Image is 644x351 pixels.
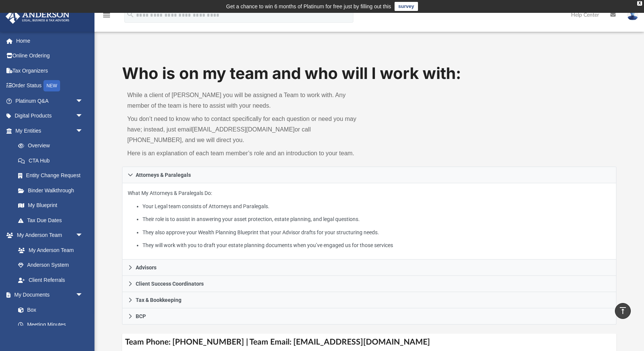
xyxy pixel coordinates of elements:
a: Binder Walkthrough [11,183,94,198]
div: Attorneys & Paralegals [122,183,617,260]
div: NEW [43,80,60,91]
li: Their role is to assist in answering your asset protection, estate planning, and legal questions. [142,215,611,224]
span: Advisors [136,265,156,270]
a: survey [395,2,418,11]
span: arrow_drop_down [76,108,91,124]
a: BCP [122,308,617,325]
h1: Who is on my team and who will I work with: [122,62,617,85]
a: Attorneys & Paralegals [122,167,617,183]
a: menu [102,14,111,20]
a: Client Success Coordinators [122,276,617,292]
a: Box [11,302,87,317]
li: They also approve your Wealth Planning Blueprint that your Advisor drafts for your structuring ne... [142,228,611,237]
i: search [126,10,135,19]
a: Tax Due Dates [11,213,94,228]
span: arrow_drop_down [76,123,91,139]
a: Tax Organizers [5,63,94,78]
a: Anderson System [11,258,91,273]
a: [EMAIL_ADDRESS][DOMAIN_NAME] [192,126,294,133]
a: Meeting Minutes [11,317,91,332]
a: Advisors [122,260,617,276]
span: BCP [136,314,146,319]
span: Client Success Coordinators [136,281,204,286]
a: vertical_align_top [615,303,631,319]
span: arrow_drop_down [76,228,91,243]
div: close [637,1,642,6]
a: Home [5,33,94,48]
a: Order StatusNEW [5,78,94,94]
a: Client Referrals [11,272,91,288]
a: My Entitiesarrow_drop_down [5,123,94,138]
img: Anderson Advisors Platinum Portal [3,9,72,24]
i: vertical_align_top [618,306,627,315]
a: My Anderson Teamarrow_drop_down [5,228,91,243]
p: What My Attorneys & Paralegals Do: [128,189,611,250]
h4: Team Phone: [PHONE_NUMBER] | Team Email: [EMAIL_ADDRESS][DOMAIN_NAME] [122,334,617,351]
li: Your Legal team consists of Attorneys and Paralegals. [142,202,611,211]
img: User Pic [627,9,638,20]
p: While a client of [PERSON_NAME] you will be assigned a Team to work with. Any member of the team ... [127,90,364,111]
span: arrow_drop_down [76,93,91,109]
a: My Blueprint [11,198,91,213]
div: Get a chance to win 6 months of Platinum for free just by filling out this [226,2,391,11]
span: Attorneys & Paralegals [136,172,191,178]
span: arrow_drop_down [76,288,91,303]
p: You don’t need to know who to contact specifically for each question or need you may have; instea... [127,114,364,145]
li: They will work with you to draft your estate planning documents when you’ve engaged us for those ... [142,241,611,250]
i: menu [102,11,111,20]
p: Here is an explanation of each team member’s role and an introduction to your team. [127,148,364,159]
a: My Documentsarrow_drop_down [5,288,91,303]
a: My Anderson Team [11,243,87,258]
a: CTA Hub [11,153,94,168]
a: Platinum Q&Aarrow_drop_down [5,93,94,108]
a: Overview [11,138,94,153]
a: Digital Productsarrow_drop_down [5,108,94,124]
span: Tax & Bookkeeping [136,297,181,303]
a: Entity Change Request [11,168,94,183]
a: Online Ordering [5,48,94,63]
a: Tax & Bookkeeping [122,292,617,308]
